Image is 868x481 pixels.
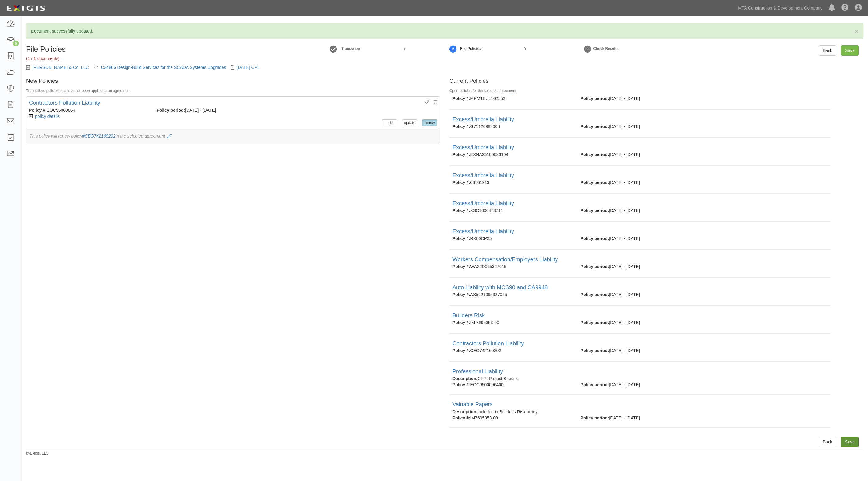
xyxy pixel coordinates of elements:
button: add [382,119,397,126]
a: Edit Document [329,42,338,55]
strong: Policy period: [581,124,609,129]
h1: File Policies [26,45,66,53]
div: [DATE] - [DATE] [576,382,768,388]
strong: Policy period: [581,320,609,325]
a: Edit policy [420,99,429,105]
strong: Policy period: [581,208,609,213]
strong: Policy #: [452,236,470,241]
small: Check Results [593,46,618,51]
a: 3 [583,42,592,55]
div: [DATE] - [DATE] [576,151,768,158]
h4: Current Policies [449,78,863,84]
strong: Policy period: [157,108,185,113]
input: Save [841,45,859,56]
strong: Policy #: [452,292,470,297]
div: CPPI Project Specific [452,375,827,382]
a: Builders Risk [452,312,485,319]
div: [DATE] - [DATE] [157,107,336,113]
strong: Policy #: [29,108,47,113]
strong: Policy period: [581,264,609,269]
a: Check Results [592,46,619,51]
a: Excess/Umbrella Liability [452,116,514,122]
div: [DATE] - [DATE] [576,263,768,270]
strong: Policy #: [452,415,470,420]
div: IM7695353-00 [448,415,576,421]
a: Delete policy [434,99,437,105]
small: File Policies [460,46,481,51]
div: EXNA25100023104 [448,151,576,158]
div: [DATE] - [DATE] [576,95,768,102]
strong: 2 [448,46,458,53]
div: G71120983008 [448,123,576,130]
div: [DATE] - [DATE] [576,123,768,130]
a: Valuable Papers [452,401,493,407]
a: Excess/Umbrella Liability [452,144,514,150]
strong: Policy #: [452,208,470,213]
div: This policy will renew policy in the selected agreement [26,129,440,143]
strong: Policy #: [452,320,470,325]
a: [PERSON_NAME] & Co. LLC [32,65,89,70]
div: [DATE] - [DATE] [576,319,768,326]
a: Transcribe [340,46,360,51]
img: Logo [5,3,47,14]
strong: Policy #: [452,180,470,185]
a: Excess/Umbrella Liability [452,172,514,178]
div: EOC95000064 [29,107,157,113]
strong: Policy #: [452,382,470,387]
div: CEO742160202 [448,347,576,354]
div: RX00CP25 [448,235,576,242]
div: XSC1000473711 [448,207,576,214]
div: WA26D095327015 [448,263,576,270]
small: Transcribed policies that have not been applied to an agreement [26,89,131,93]
a: C34866 Design-Build Services for the SCADA Systems Upgrades [101,65,226,70]
strong: Policy #: [452,124,470,129]
strong: Policy period: [581,292,609,297]
div: 6 [13,41,19,46]
i: Help Center - Complianz [841,4,849,12]
input: Save [841,437,859,447]
a: Contractors Pollution Liability [29,100,100,106]
strong: Policy #: [452,152,470,157]
span: × [855,28,858,35]
button: Close [855,28,858,34]
a: Excess/Umbrella Liability [452,88,514,94]
a: policy details [29,114,60,119]
div: AS5621095327045 [448,291,576,298]
a: Excess/Umbrella Liability [452,228,514,234]
div: MKM1EUL102552 [448,95,576,102]
strong: Description: [452,376,478,381]
div: 03101913 [448,179,576,186]
a: Professional Liability [452,368,503,375]
strong: 3 [583,46,592,53]
a: MTA Construction & Development Company [735,2,826,14]
div: IM 7695353-00 [448,319,576,326]
strong: Description: [452,409,478,414]
strong: Policy period: [581,152,609,157]
small: Transcribe [341,46,360,51]
strong: Policy period: [581,382,609,387]
strong: Policy period: [581,236,609,241]
a: [DATE] CPL [237,65,260,70]
a: Exigis, LLC [30,451,49,455]
button: renew [422,119,437,126]
strong: Policy #: [452,96,470,101]
a: Auto Liability with MCS90 and CA9948 [452,284,548,291]
small: by [26,451,49,456]
div: [DATE] - [DATE] [576,235,768,242]
div: [DATE] - [DATE] [576,347,768,354]
h4: New Policies [26,78,440,84]
a: Workers Compensation/Employers Liability [452,256,558,263]
div: included in Builder's Risk policy [452,409,827,415]
div: [DATE] - [DATE] [576,291,768,298]
strong: Policy #: [452,348,470,353]
strong: Policy period: [581,96,609,101]
strong: Policy period: [581,415,609,420]
div: [DATE] - [DATE] [576,207,768,214]
a: Back [819,437,836,447]
div: EOC9500006400 [448,382,576,388]
p: Document successfully updated. [31,28,858,34]
a: #CEO742160202 [82,134,115,138]
button: update [402,119,417,126]
a: Excess/Umbrella Liability [452,200,514,206]
small: Open policies for the selected agreement [449,89,516,93]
